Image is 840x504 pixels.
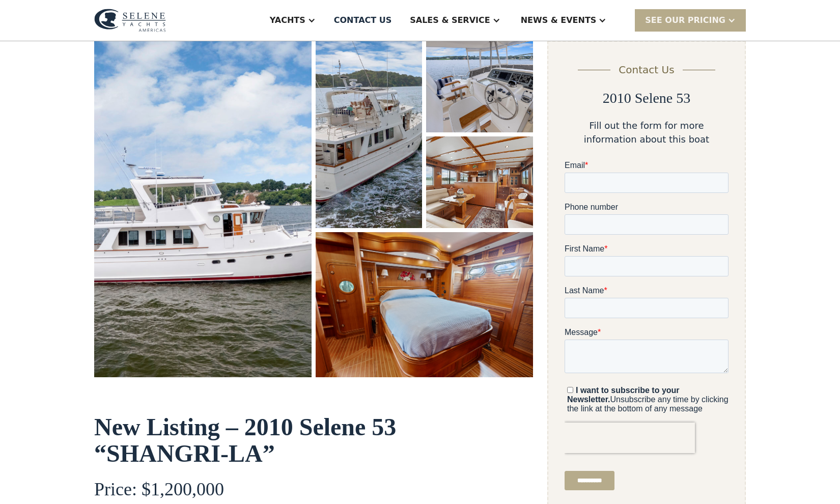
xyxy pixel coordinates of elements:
strong: New Listing – 2010 Selene 53 “SHANGRI-LA” [94,413,396,467]
a: open lightbox [94,41,312,377]
div: SEE Our Pricing [645,14,725,26]
div: Sales & Service [410,14,490,26]
a: open lightbox [316,232,533,377]
iframe: Form 0 [565,160,729,499]
a: open lightbox [426,136,533,228]
div: Yachts [270,14,305,26]
h4: Price: $1,200,000 [94,480,533,500]
a: open lightbox [426,41,533,132]
a: open lightbox [316,41,422,228]
div: Contact Us [619,62,674,77]
h2: 2010 Selene 53 [603,90,691,107]
div: Fill out the form for more information about this boat [565,119,729,146]
div: SEE Our Pricing [635,9,746,31]
div: Contact US [334,14,392,26]
img: logo [94,9,166,32]
div: News & EVENTS [521,14,597,26]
